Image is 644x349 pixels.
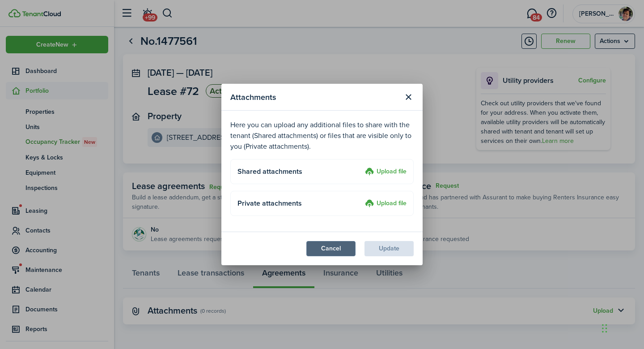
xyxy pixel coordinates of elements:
button: Close modal [401,90,416,105]
h4: Shared attachments [237,166,362,177]
button: Cancel [306,241,356,256]
iframe: Chat Widget [599,306,644,349]
div: Drag [602,315,607,342]
p: Here you can upload any additional files to share with the tenant (Shared attachments) or files t... [230,120,414,152]
modal-title: Attachments [230,88,398,106]
h4: Private attachments [237,198,362,209]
